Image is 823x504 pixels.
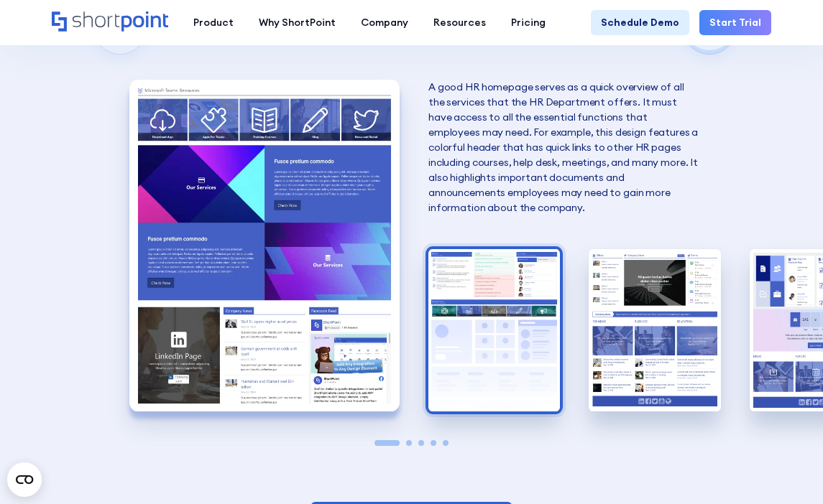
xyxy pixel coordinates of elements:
span: Go to slide 3 [418,440,424,446]
div: Pricing [511,15,546,30]
div: Resources [433,15,486,30]
button: Open CMP widget [7,462,42,497]
div: 3 / 5 [589,249,720,411]
p: A good HR homepage serves as a quick overview of all the services that the HR Department offers. ... [428,80,699,215]
div: 1 / 5 [129,80,400,411]
a: Schedule Demo [591,10,689,35]
a: Resources [421,10,499,35]
a: Why ShortPoint [247,10,349,35]
img: HR SharePoint site example for Homepage [129,80,400,411]
span: Go to slide 5 [443,440,449,446]
a: Start Trial [699,10,771,35]
a: Company [349,10,421,35]
div: Product [193,15,234,30]
a: Product [181,10,247,35]
span: Go to slide 4 [431,440,436,446]
img: SharePoint Communication site example for news [589,249,720,411]
a: Pricing [499,10,558,35]
iframe: Chat Widget [751,435,823,504]
span: Go to slide 1 [374,440,400,446]
a: Home [52,11,169,33]
div: Why ShortPoint [259,15,336,30]
div: 2 / 5 [428,249,560,411]
div: Company [361,15,408,30]
img: Internal SharePoint site example for company policy [428,249,560,411]
span: Go to slide 2 [406,440,412,446]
